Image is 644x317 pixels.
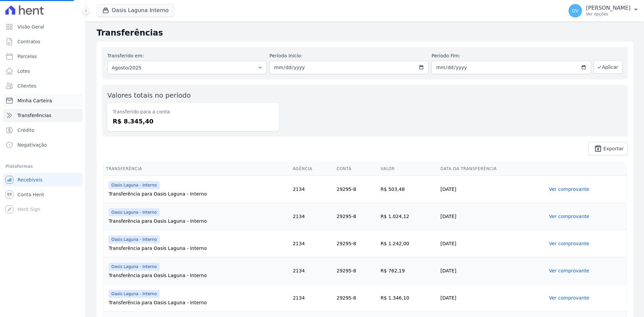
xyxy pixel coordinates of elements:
[549,268,589,273] a: Ver comprovante
[290,203,334,230] td: 2134
[378,257,438,284] td: R$ 762,19
[3,188,83,201] a: Conta Hent
[109,181,160,189] span: Oasis Laguna - Interno
[334,162,378,176] th: Conta
[17,191,44,198] span: Conta Hent
[3,64,83,78] a: Lotes
[113,117,274,126] dd: R$ 8.345,40
[549,187,589,192] a: Ver comprovante
[97,27,633,39] h2: Transferências
[572,8,579,13] span: DV
[290,257,334,284] td: 2134
[109,208,160,216] span: Oasis Laguna - Interno
[3,173,83,187] a: Recebíveis
[109,263,160,271] span: Oasis Laguna - Interno
[334,176,378,203] td: 29295-8
[438,284,546,312] td: [DATE]
[438,162,546,176] th: Data da Transferência
[17,127,35,134] span: Crédito
[3,94,83,107] a: Minha Carteira
[3,123,83,137] a: Crédito
[3,35,83,48] a: Contratos
[549,214,589,219] a: Ver comprovante
[431,52,591,59] label: Período Fim:
[107,53,144,58] label: Transferido em:
[588,142,628,155] a: unarchive Exportar
[290,230,334,257] td: 2134
[109,218,287,224] div: Transferência para Oasis Laguna - Interno
[17,53,37,60] span: Parcelas
[290,162,334,176] th: Agência
[438,230,546,257] td: [DATE]
[17,97,52,104] span: Minha Carteira
[3,50,83,63] a: Parcelas
[549,241,589,246] a: Ver comprovante
[109,272,287,279] div: Transferência para Oasis Laguna - Interno
[107,91,191,99] label: Valores totais no período
[5,162,80,170] div: Plataformas
[594,145,602,153] i: unarchive
[17,23,44,30] span: Visão Geral
[17,68,30,74] span: Lotes
[603,147,624,151] span: Exportar
[97,4,174,17] button: Oasis Laguna Interno
[438,203,546,230] td: [DATE]
[17,38,40,45] span: Contratos
[17,83,36,89] span: Clientes
[113,108,274,115] dt: Transferido para a conta
[378,230,438,257] td: R$ 1.242,00
[17,142,47,148] span: Negativação
[3,79,83,93] a: Clientes
[3,138,83,152] a: Negativação
[334,203,378,230] td: 29295-8
[549,295,589,301] a: Ver comprovante
[109,235,160,244] span: Oasis Laguna - Interno
[594,60,623,74] button: Aplicar
[334,284,378,312] td: 29295-8
[378,162,438,176] th: Valor
[109,191,287,197] div: Transferência para Oasis Laguna - Interno
[334,257,378,284] td: 29295-8
[109,290,160,298] span: Oasis Laguna - Interno
[3,109,83,122] a: Transferências
[334,230,378,257] td: 29295-8
[109,245,287,252] div: Transferência para Oasis Laguna - Interno
[586,5,631,11] p: [PERSON_NAME]
[103,162,290,176] th: Transferência
[563,1,644,20] button: DV [PERSON_NAME] Ver opções
[438,176,546,203] td: [DATE]
[290,176,334,203] td: 2134
[3,20,83,34] a: Visão Geral
[378,176,438,203] td: R$ 503,48
[438,257,546,284] td: [DATE]
[378,284,438,312] td: R$ 1.346,10
[109,299,287,306] div: Transferência para Oasis Laguna - Interno
[17,176,43,183] span: Recebíveis
[269,52,429,59] label: Período Inicío:
[17,112,51,119] span: Transferências
[290,284,334,312] td: 2134
[378,203,438,230] td: R$ 1.024,12
[586,11,631,17] p: Ver opções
